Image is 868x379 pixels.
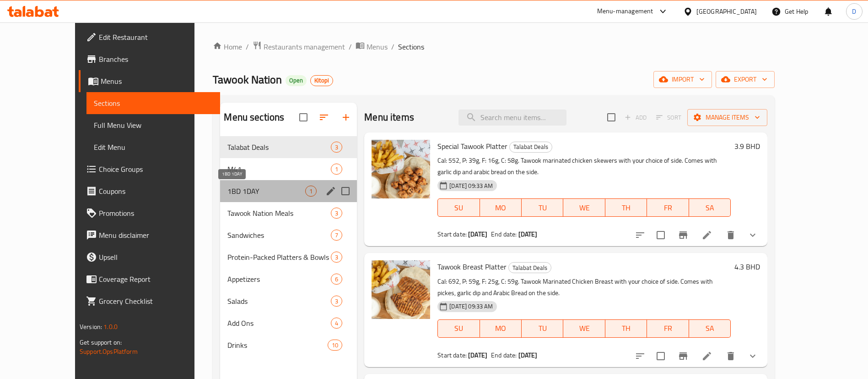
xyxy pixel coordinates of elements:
span: WE [567,201,601,214]
span: Menus [367,41,388,52]
span: Coupons [99,186,213,197]
button: FR [647,319,689,338]
div: Menu-management [597,6,653,17]
span: SU [442,201,476,214]
a: Menu disclaimer [79,224,220,246]
div: Salads3 [220,290,357,312]
span: Restaurants management [264,41,345,52]
div: Talabat Deals [227,142,331,153]
span: Promotions [99,208,213,219]
span: MO [484,322,518,335]
span: 3 [331,253,342,262]
span: Tawook Nation Meals [227,208,331,219]
img: Tawook Breast Platter [372,260,430,319]
h6: 3.9 BHD [734,140,760,153]
img: Special Tawook Platter [372,140,430,198]
span: Appetizers [227,274,331,285]
div: Drinks10 [220,334,357,356]
div: Add Ons4 [220,312,357,334]
a: Branches [79,48,220,70]
div: items [305,186,317,197]
div: Sandwiches [227,230,331,241]
span: Start date: [437,349,467,361]
div: items [331,230,342,241]
button: MO [480,198,522,217]
div: Drinks [227,340,328,351]
h2: Menu sections [224,110,284,124]
button: TH [605,319,647,338]
a: Choice Groups [79,158,220,180]
div: items [331,296,342,307]
a: Edit menu item [701,351,712,362]
span: Add Ons [227,318,331,329]
button: Branch-specific-item [672,345,694,367]
span: Edit Restaurant [99,32,213,43]
div: items [331,274,342,285]
button: SA [689,198,731,217]
button: SU [437,198,480,217]
span: Get support on: [80,336,122,348]
span: 3 [331,297,342,306]
a: Promotions [79,202,220,224]
button: sort-choices [629,345,651,367]
span: D [852,6,856,16]
span: Sections [398,41,424,52]
a: Coverage Report [79,268,220,290]
span: Talabat Deals [510,142,552,152]
div: Open [286,75,307,86]
span: export [723,74,767,85]
button: MO [480,319,522,338]
div: Protein-Packed Platters & Bowls3 [220,246,357,268]
span: Version: [80,321,102,333]
input: search [458,110,566,126]
span: Protein-Packed Platters & Bowls [227,252,331,263]
span: Edit Menu [94,142,213,153]
span: Menu disclaimer [99,230,213,241]
span: Upsell [99,252,213,263]
span: 1 [331,165,342,174]
span: [DATE] 09:33 AM [446,181,496,190]
div: items [331,252,342,263]
button: Manage items [687,109,767,126]
svg: Show Choices [747,230,758,241]
a: Edit Restaurant [79,26,220,48]
button: Branch-specific-item [672,224,694,246]
span: 3 [331,143,342,152]
span: Coverage Report [99,274,213,285]
span: Kitopi [311,77,333,84]
div: Talabat Deals [509,142,552,153]
b: [DATE] [468,349,487,361]
div: 1BD 1DAY1edit [220,180,357,202]
p: Cal: 692, P: 59g, F: 25g, C: 59g. Tawook Marinated Chicken Breast with your choice of side. Comes... [437,276,731,299]
span: FR [651,201,685,214]
div: items [331,164,342,175]
div: Talabat Deals [508,262,551,273]
div: Sandwiches7 [220,224,357,246]
a: Edit menu item [701,230,712,241]
b: [DATE] [518,228,538,240]
span: Select to update [651,346,670,366]
button: show more [742,224,764,246]
span: Special Tawook Platter [437,139,507,153]
span: MO [484,201,518,214]
nav: Menu sections [220,132,357,360]
button: sort-choices [629,224,651,246]
span: WE [567,322,601,335]
span: Sections [94,98,213,109]
div: items [331,318,342,329]
a: Support.OpsPlatform [80,346,138,357]
span: Salads [227,296,331,307]
a: Home [213,41,242,52]
a: Menus [79,70,220,92]
span: 7 [331,231,342,240]
b: [DATE] [518,349,538,361]
span: TU [525,322,560,335]
span: [DATE] 09:33 AM [446,302,496,311]
span: Choice Groups [99,164,213,175]
svg: Show Choices [747,351,758,362]
button: SU [437,319,480,338]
